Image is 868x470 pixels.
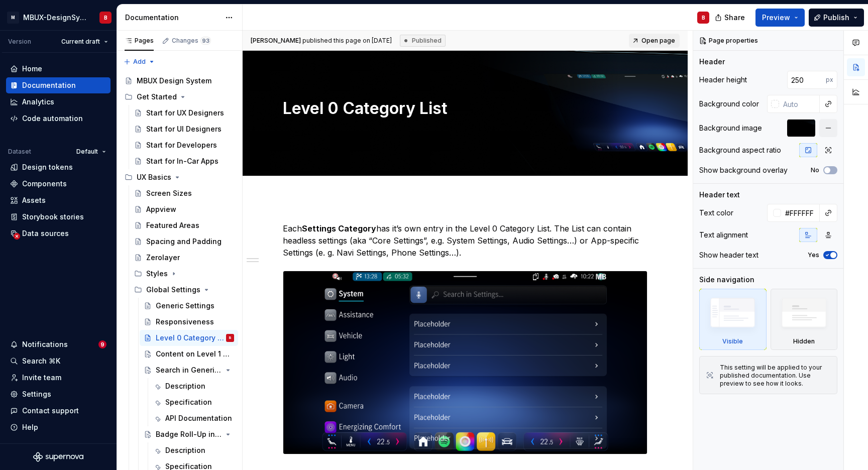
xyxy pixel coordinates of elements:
[808,251,819,259] label: Yes
[33,452,83,462] a: Supernova Logo
[699,75,747,85] div: Header height
[22,406,79,416] div: Contact support
[302,223,376,233] strong: Settings Category
[755,9,805,27] button: Preview
[149,442,238,458] a: Description
[72,145,111,159] button: Default
[22,356,60,366] div: Search ⌘K
[140,298,238,314] a: Generic Settings
[699,250,758,260] div: Show header text
[724,13,745,23] span: Share
[6,225,111,242] a: Data sources
[98,340,106,348] span: 9
[130,266,238,282] div: Styles
[699,123,762,133] div: Background image
[22,422,38,432] div: Help
[699,165,788,175] div: Show background overlay
[149,394,238,410] a: Specification
[6,403,111,419] button: Contact support
[121,55,158,69] button: Add
[146,237,222,247] div: Spacing and Padding
[22,212,84,222] div: Storybook stories
[699,57,725,67] div: Header
[22,113,83,124] div: Code automation
[229,333,232,343] div: B
[137,92,177,102] div: Get Started
[165,445,205,455] div: Description
[283,271,647,454] img: afc9214e-b229-4285-b9c7-a6a8f3af0489.png
[22,64,42,74] div: Home
[781,204,820,222] input: Auto
[130,201,238,217] a: Appview
[156,333,224,343] div: Level 0 Category List
[130,105,238,121] a: Start for UX Designers
[699,99,759,109] div: Background color
[137,76,211,86] div: MBUX Design System
[146,140,217,150] div: Start for Developers
[2,7,115,28] button: MMBUX-DesignSystemB
[146,156,219,166] div: Start for In-Car Apps
[22,195,46,205] div: Assets
[762,13,790,23] span: Preview
[779,95,820,113] input: Auto
[156,301,214,311] div: Generic Settings
[720,364,831,388] div: This setting will be applied to your published documentation. Use preview to see how it looks.
[8,148,31,156] div: Dataset
[6,159,111,175] a: Design tokens
[172,37,211,45] div: Changes
[156,317,214,327] div: Responsiveness
[22,339,68,349] div: Notifications
[130,137,238,153] a: Start for Developers
[146,188,192,198] div: Screen Sizes
[200,37,211,45] span: 93
[156,349,232,359] div: Content on Level 1 & deeper levels
[641,37,675,45] span: Open page
[22,80,76,90] div: Documentation
[57,35,113,49] button: Current draft
[7,12,19,24] div: M
[811,166,819,174] label: No
[22,179,67,189] div: Components
[702,14,705,22] div: B
[22,373,61,383] div: Invite team
[146,108,224,118] div: Start for UX Designers
[104,14,107,22] div: B
[6,110,111,127] a: Code automation
[6,370,111,386] a: Invite team
[130,217,238,233] a: Featured Areas
[130,250,238,266] a: Zerolayer
[140,314,238,330] a: Responsiveness
[6,94,111,110] a: Analytics
[130,233,238,250] a: Spacing and Padding
[22,389,51,399] div: Settings
[823,13,849,23] span: Publish
[400,35,446,47] div: Published
[130,282,238,298] div: Global Settings
[146,253,180,263] div: Zerolayer
[61,38,100,46] span: Current draft
[22,162,73,172] div: Design tokens
[121,169,238,185] div: UX Basics
[146,204,176,214] div: Appview
[140,330,238,346] a: Level 0 Category ListB
[140,426,238,442] a: Badge Roll-Up in Settings
[6,353,111,369] button: Search ⌘K
[137,172,171,182] div: UX Basics
[130,121,238,137] a: Start for UI Designers
[722,337,743,345] div: Visible
[699,230,748,240] div: Text alignment
[76,148,98,156] span: Default
[699,275,754,285] div: Side navigation
[133,58,146,66] span: Add
[130,153,238,169] a: Start for In-Car Apps
[22,228,69,239] div: Data sources
[146,124,222,134] div: Start for UI Designers
[156,429,222,439] div: Badge Roll-Up in Settings
[283,222,647,259] p: Each has it’s own entry in the Level 0 Category List. The List can contain headless settings (aka...
[130,185,238,201] a: Screen Sizes
[793,337,815,345] div: Hidden
[146,269,168,279] div: Styles
[6,61,111,77] a: Home
[699,289,767,350] div: Visible
[6,386,111,402] a: Settings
